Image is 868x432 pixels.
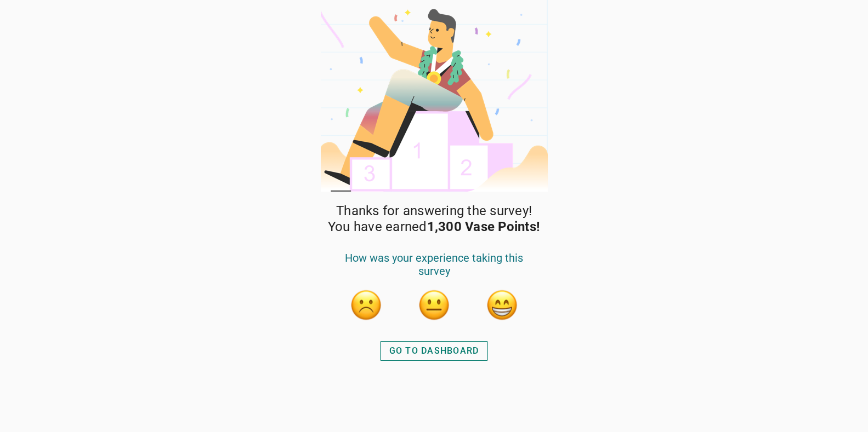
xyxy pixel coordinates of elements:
[389,344,479,358] div: GO TO DASHBOARD
[328,219,540,235] span: You have earned
[380,341,489,361] button: GO TO DASHBOARD
[336,203,532,219] span: Thanks for answering the survey!
[427,219,541,234] strong: 1,300 Vase Points!
[332,251,536,289] div: How was your experience taking this survey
